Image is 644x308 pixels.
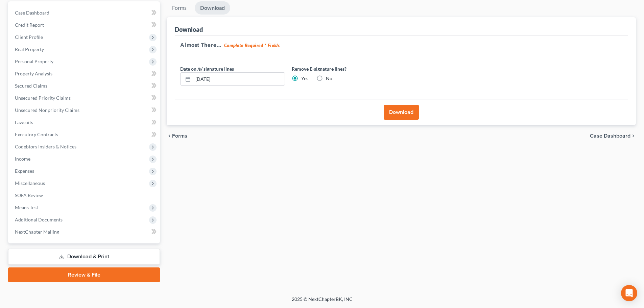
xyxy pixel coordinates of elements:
[9,80,160,92] a: Secured Claims
[590,133,636,139] a: Case Dashboard chevron_right
[15,229,59,235] span: NextChapter Mailing
[15,205,38,210] span: Means Test
[180,41,622,49] h5: Almost There...
[301,75,308,82] label: Yes
[630,133,636,139] i: chevron_right
[195,1,230,15] a: Download
[15,119,33,125] span: Lawsuits
[175,25,203,33] div: Download
[15,156,30,162] span: Income
[15,168,34,174] span: Expenses
[180,65,234,72] label: Date on /s/ signature lines
[167,1,192,15] a: Forms
[292,65,397,72] label: Remove E-signature lines?
[9,104,160,116] a: Unsecured Nonpriority Claims
[9,7,160,19] a: Case Dashboard
[15,22,44,28] span: Credit Report
[15,34,43,40] span: Client Profile
[8,249,160,265] a: Download & Print
[224,43,280,48] strong: Complete Required * Fields
[15,180,45,186] span: Miscellaneous
[621,285,637,301] div: Open Intercom Messenger
[9,19,160,31] a: Credit Report
[9,128,160,141] a: Executory Contracts
[15,144,76,149] span: Codebtors Insiders & Notices
[9,226,160,238] a: NextChapter Mailing
[590,133,630,139] span: Case Dashboard
[326,75,332,82] label: No
[9,68,160,80] a: Property Analysis
[15,95,71,101] span: Unsecured Priority Claims
[384,105,419,120] button: Download
[15,58,53,64] span: Personal Property
[15,192,43,198] span: SOFA Review
[9,116,160,128] a: Lawsuits
[15,83,47,89] span: Secured Claims
[8,267,160,282] a: Review & File
[15,217,63,222] span: Additional Documents
[15,107,79,113] span: Unsecured Nonpriority Claims
[167,133,196,139] button: chevron_left Forms
[15,71,52,76] span: Property Analysis
[193,73,285,86] input: MM/DD/YYYY
[172,133,187,139] span: Forms
[15,132,58,137] span: Executory Contracts
[9,189,160,202] a: SOFA Review
[15,10,49,16] span: Case Dashboard
[129,296,515,308] div: 2025 © NextChapterBK, INC
[15,46,44,52] span: Real Property
[9,92,160,104] a: Unsecured Priority Claims
[167,133,172,139] i: chevron_left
